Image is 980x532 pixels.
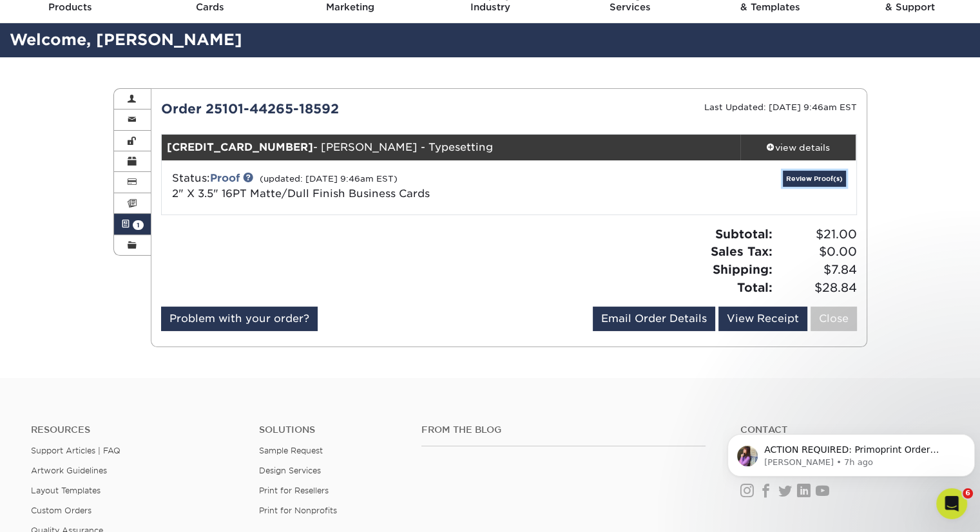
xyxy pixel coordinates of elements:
strong: Shipping: [713,262,773,276]
a: Print for Nonprofits [259,506,337,515]
span: $21.00 [776,225,857,243]
span: $7.84 [776,261,857,279]
p: Message from Erica, sent 7h ago [42,50,236,61]
small: Last Updated: [DATE] 9:46am EST [704,102,857,112]
span: ACTION REQUIRED: Primoprint Order 25101-44265-18592 Thank you for placing your print order with P... [42,37,235,304]
div: view details [740,141,856,154]
a: view details [740,135,856,160]
a: Problem with your order? [161,307,318,331]
a: 1 [114,214,151,234]
iframe: Intercom notifications message [722,407,980,497]
div: - [PERSON_NAME] - Typesetting [162,135,740,160]
span: $0.00 [776,243,857,261]
a: Print for Resellers [259,486,329,495]
span: 1 [133,220,144,230]
h4: Resources [31,424,240,435]
div: Status: [162,171,624,202]
a: Artwork Guidelines [31,466,107,475]
a: 2" X 3.5" 16PT Matte/Dull Finish Business Cards [172,187,430,200]
strong: Total: [737,280,773,294]
h4: Solutions [259,424,403,435]
strong: Subtotal: [715,227,773,241]
h4: From the Blog [421,424,706,435]
a: Review Proof(s) [783,171,846,187]
a: Sample Request [259,446,323,455]
span: 6 [963,488,973,499]
a: Design Services [259,466,321,475]
a: View Receipt [718,307,807,331]
a: Proof [210,172,240,184]
span: $28.84 [776,279,857,297]
a: Support Articles | FAQ [31,446,120,455]
iframe: Intercom live chat [936,488,967,519]
strong: Sales Tax: [711,244,773,258]
a: Close [811,307,857,331]
div: Order 25101-44265-18592 [151,99,509,119]
small: (updated: [DATE] 9:46am EST) [260,174,398,184]
strong: [CREDIT_CARD_NUMBER] [167,141,313,153]
a: Email Order Details [593,307,715,331]
a: Layout Templates [31,486,101,495]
